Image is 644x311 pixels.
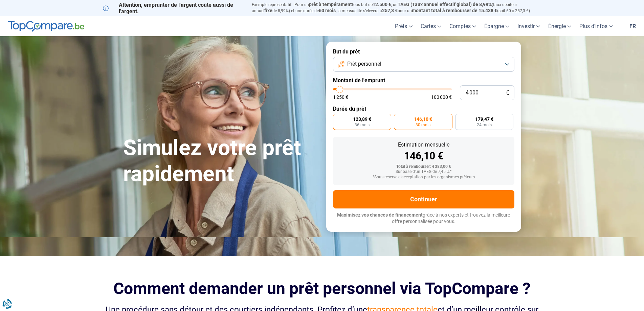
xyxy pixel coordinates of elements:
[8,21,84,32] img: TopCompare
[333,106,514,112] label: Durée du prêt
[333,57,514,72] button: Prêt personnel
[347,60,381,68] span: Prêt personnel
[416,123,430,127] span: 30 mois
[338,142,509,148] div: Estimation mensuelle
[337,212,423,218] span: Maximisez vos chances de financement
[575,16,617,36] a: Plus d'infos
[333,190,514,208] button: Continuer
[398,2,492,7] span: TAEG (Taux annuel effectif global) de 8,99%
[252,2,541,14] p: Exemple représentatif : Pour un tous but de , un (taux débiteur annuel de 8,99%) et une durée de ...
[103,279,541,298] h2: Comment demander un prêt personnel via TopCompare ?
[333,95,348,99] span: 1 250 €
[338,175,509,180] div: *Sous réserve d'acceptation par les organismes prêteurs
[333,212,514,225] p: grâce à nos experts et trouvez la meilleure offre personnalisée pour vous.
[338,164,509,169] div: Total à rembourser: 4 383,00 €
[353,117,371,121] span: 123,89 €
[264,8,272,13] span: fixe
[475,117,493,121] span: 179,47 €
[625,16,640,36] a: fr
[333,77,514,84] label: Montant de l'emprunt
[445,16,480,36] a: Comptes
[477,123,492,127] span: 24 mois
[412,8,497,13] span: montant total à rembourser de 15.438 €
[480,16,513,36] a: Épargne
[506,90,509,96] span: €
[333,48,514,55] label: But du prêt
[431,95,452,99] span: 100 000 €
[544,16,575,36] a: Énergie
[513,16,544,36] a: Investir
[414,117,432,121] span: 146,10 €
[391,16,417,36] a: Prêts
[103,2,244,15] p: Attention, emprunter de l'argent coûte aussi de l'argent.
[355,123,370,127] span: 36 mois
[338,151,509,161] div: 146,10 €
[123,135,318,187] h1: Simulez votre prêt rapidement
[319,8,336,13] span: 60 mois
[417,16,445,36] a: Cartes
[309,2,352,7] span: prêt à tempérament
[373,2,391,7] span: 12.500 €
[338,170,509,174] div: Sur base d'un TAEG de 7,45 %*
[382,8,398,13] span: 257,3 €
